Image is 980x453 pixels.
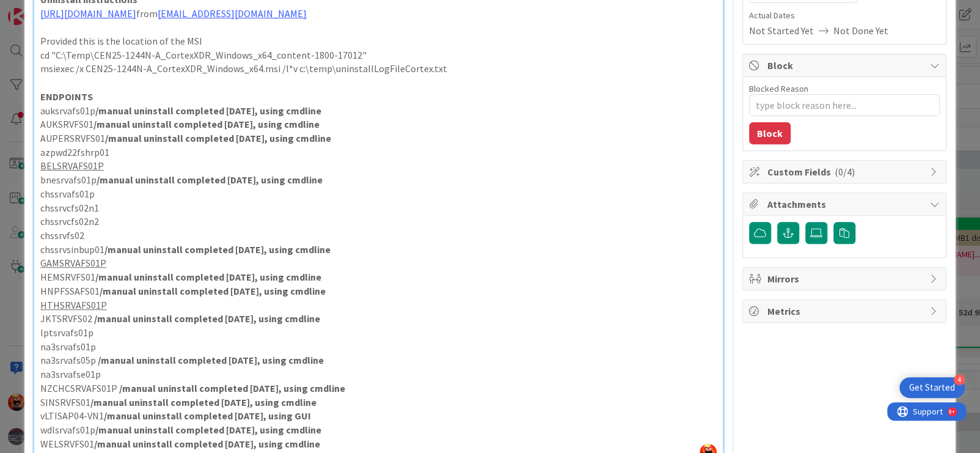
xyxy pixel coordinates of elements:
[40,90,93,103] strong: ENDPOINTS
[105,132,331,144] strong: /manual uninstall completed [DATE], using cmdline
[40,409,717,423] p: vLTISAP04-VN1
[95,424,321,436] strong: /manual uninstall completed [DATE], using cmdline
[767,58,924,73] span: Block
[158,7,307,20] a: [EMAIL_ADDRESS][DOMAIN_NAME]
[40,229,717,243] p: chssrvfs02
[40,160,104,172] u: BELSRVAFS01P
[94,438,320,450] strong: /manual uninstall completed [DATE], using cmdline
[40,299,107,311] u: HTHSRVAFS01P
[40,7,717,21] p: from
[954,374,965,385] div: 4
[749,9,940,22] span: Actual Dates
[40,340,717,354] p: na3srvafs01p
[767,197,924,212] span: Attachments
[40,353,717,367] p: na3srvafs05p
[767,304,924,319] span: Metrics
[40,117,717,131] p: AUKSRVFS01
[40,62,717,76] p: msiexec /x CEN25-1244N-A_CortexXDR_Windows_x64.msi /l*v c:\temp\uninstallLogFileCortex.txt
[95,271,321,283] strong: /manual uninstall completed [DATE], using cmdline
[749,23,814,38] span: Not Started Yet
[40,187,717,201] p: chssrvafs01p
[26,2,56,17] span: Support
[95,105,321,117] strong: /manual uninstall completed [DATE], using cmdline
[40,173,717,187] p: bnesrvafs01p
[40,367,717,381] p: na3srvafse01p
[98,354,324,366] strong: /manual uninstall completed [DATE], using cmdline
[94,312,320,325] strong: /manual uninstall completed [DATE], using cmdline
[767,271,924,286] span: Mirrors
[40,145,717,160] p: azpwd22fshrp01
[40,48,717,62] p: cd "C:\Temp\CEN25-1244N-A_CortexXDR_Windows_x64_content-1800-17012"
[40,284,717,298] p: HNPFSSAFS01
[40,423,717,437] p: wdlsrvafs01p
[90,396,316,408] strong: /manual uninstall completed [DATE], using cmdline
[40,215,717,229] p: chssrvcfs02n2
[40,257,106,269] u: GAMSRVAFS01P
[40,7,136,20] a: [URL][DOMAIN_NAME]
[104,243,331,256] strong: /manual uninstall completed [DATE], using cmdline
[40,312,717,326] p: JKTSRVFS02
[40,437,717,451] p: WELSRVFS01
[40,243,717,257] p: chssrvsinbup01
[119,382,345,394] strong: /manual uninstall completed [DATE], using cmdline
[767,164,924,179] span: Custom Fields
[93,118,320,130] strong: /manual uninstall completed [DATE], using cmdline
[40,104,717,118] p: auksrvafs01p
[62,5,68,15] div: 9+
[40,381,717,396] p: NZCHCSRVAFS01P
[40,396,717,410] p: SINSRVFS01
[97,174,323,186] strong: /manual uninstall completed [DATE], using cmdline
[835,166,855,178] span: ( 0/4 )
[100,285,326,297] strong: /manual uninstall completed [DATE], using cmdline
[40,34,717,48] p: Provided this is the location of the MSI
[909,381,955,394] div: Get Started
[40,326,717,340] p: lptsrvafs01p
[40,131,717,145] p: AUPERSRVFS01
[899,377,965,398] div: Open Get Started checklist, remaining modules: 4
[40,201,717,215] p: chssrvcfs02n1
[749,122,791,144] button: Block
[40,270,717,284] p: HEMSRVFS01
[833,23,888,38] span: Not Done Yet
[749,83,808,94] label: Blocked Reason
[104,410,311,422] strong: /manual uninstall completed [DATE], using GUI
